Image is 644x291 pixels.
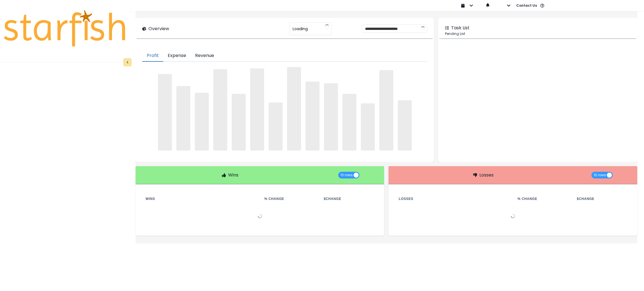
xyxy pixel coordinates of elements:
[398,100,412,151] span: ‌
[361,103,375,151] span: ‌
[340,172,353,178] span: 10 rows
[141,195,260,202] th: Wins
[479,172,494,178] p: Losses
[142,50,163,62] button: Profit
[260,195,319,202] th: % Change
[163,50,191,62] button: Expense
[158,74,172,151] span: ‌
[342,94,356,151] span: ‌
[572,195,632,202] th: $ Change
[269,102,283,151] span: ‌
[379,70,393,151] span: ‌
[319,195,378,202] th: $ Change
[195,93,209,151] span: ‌
[176,86,190,151] span: ‌
[250,68,264,151] span: ‌
[232,94,246,151] span: ‌
[228,172,238,178] p: Wins
[306,82,319,151] span: ‌
[394,195,513,202] th: Losses
[445,31,631,36] p: Pending List
[148,25,169,32] p: Overview
[513,195,572,202] th: % Change
[594,172,606,178] span: 10 rows
[451,25,470,31] p: Task List
[287,67,301,151] span: ‌
[293,23,308,35] span: Loading
[191,50,219,62] button: Revenue
[324,83,338,151] span: ‌
[213,69,227,151] span: ‌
